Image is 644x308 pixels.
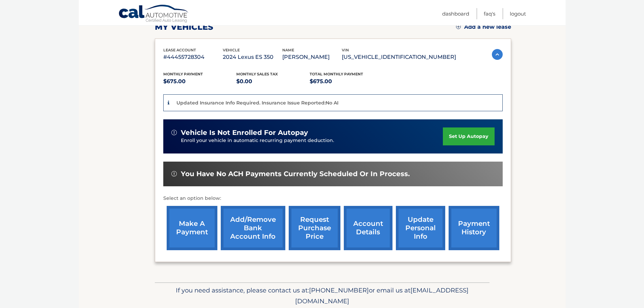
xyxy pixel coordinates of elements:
a: Add a new lease [456,24,511,30]
p: [US_VEHICLE_IDENTIFICATION_NUMBER] [342,52,456,62]
p: Select an option below: [163,194,503,203]
p: Updated Insurance Info Required. Insurance Issue Reported:No AI [176,100,338,106]
a: Dashboard [442,8,469,19]
span: You have no ACH payments currently scheduled or in process. [181,170,410,178]
p: If you need assistance, please contact us at: or email us at [159,285,485,307]
p: Enroll your vehicle in automatic recurring payment deduction. [181,137,443,144]
span: name [282,48,294,52]
a: Logout [510,8,526,19]
img: add.svg [456,24,461,29]
span: [PHONE_NUMBER] [309,286,369,294]
p: $675.00 [163,77,237,86]
p: #44455728304 [163,52,223,62]
img: alert-white.svg [171,130,177,135]
h2: my vehicles [155,22,213,32]
p: [PERSON_NAME] [282,52,342,62]
img: accordion-active.svg [492,49,503,60]
img: alert-white.svg [171,171,177,176]
span: vehicle is not enrolled for autopay [181,128,308,137]
a: request purchase price [289,206,340,250]
p: 2024 Lexus ES 350 [223,52,282,62]
a: update personal info [396,206,445,250]
span: Total Monthly Payment [310,72,363,76]
a: set up autopay [443,127,494,145]
a: make a payment [167,206,217,250]
a: payment history [449,206,499,250]
a: FAQ's [484,8,495,19]
p: $0.00 [236,77,310,86]
span: vin [342,48,349,52]
a: account details [344,206,392,250]
p: $675.00 [310,77,383,86]
span: Monthly Payment [163,72,203,76]
a: Cal Automotive [118,4,189,24]
span: vehicle [223,48,240,52]
span: Monthly sales Tax [236,72,278,76]
span: lease account [163,48,196,52]
a: Add/Remove bank account info [221,206,285,250]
